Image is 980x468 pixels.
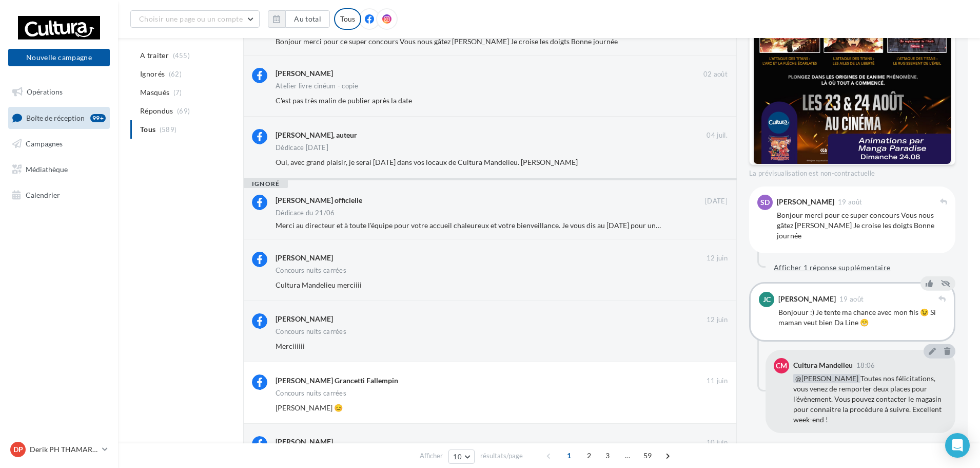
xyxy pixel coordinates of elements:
[749,165,955,178] div: La prévisualisation est non-contractuelle
[276,253,333,263] div: [PERSON_NAME]
[639,447,656,464] span: 59
[778,307,946,328] div: Bonjouur :) Je tente ma chance avec mon fils 😉 Si maman veut bien Da Line 😁
[793,362,853,369] div: Cultura Mandelieu
[276,96,412,105] span: C'est pas très malin de publier après la date
[276,158,578,166] span: Oui, avec grand plaisir, je serai [DATE] dans vos locaux de Cultura Mandelieu. [PERSON_NAME]
[839,296,864,303] span: 19 août
[945,433,970,458] div: Open Intercom Messenger
[169,70,182,78] span: (62)
[6,159,112,180] a: Médiathèque
[140,87,169,98] span: Masqués
[26,113,85,122] span: Boîte de réception
[8,49,110,66] button: Nouvelle campagne
[276,130,357,140] div: [PERSON_NAME], auteur
[276,280,362,289] span: Cultura Mandelieu merciiii
[561,447,577,464] span: 1
[619,447,636,464] span: ...
[8,440,110,459] a: DP Derik PH THAMARET
[276,37,618,46] span: Bonjour merci pour ce super concours Vous nous gâtez [PERSON_NAME] Je croise les doigts Bonne jou...
[420,451,443,461] span: Afficher
[707,377,728,386] span: 11 juin
[760,197,770,208] span: SD
[276,68,333,79] div: [PERSON_NAME]
[140,69,165,79] span: Ignorés
[276,376,398,386] div: [PERSON_NAME] Grancetti Fallempin
[276,437,333,447] div: [PERSON_NAME]
[793,374,942,424] span: Toutes nos félicitations, vous venez de remporter deux places pour l'évènement. Vous pouvez conta...
[276,314,333,324] div: [PERSON_NAME]
[703,70,728,79] span: 02 août
[777,198,834,205] div: [PERSON_NAME]
[173,51,190,60] span: (455)
[140,50,169,61] span: A traiter
[276,328,346,335] div: Concours nuits carrées
[838,199,862,205] span: 19 août
[276,195,362,205] div: [PERSON_NAME] officielle
[770,261,895,274] button: Afficher 1 réponse supplémentaire
[453,453,462,461] span: 10
[448,450,475,464] button: 10
[268,10,330,28] button: Au total
[276,210,335,216] div: Dédicace du 21/06
[13,444,23,455] span: DP
[763,294,771,305] span: Jc
[707,315,728,325] span: 12 juin
[599,447,616,464] span: 3
[705,197,728,206] span: [DATE]
[276,403,343,412] span: [PERSON_NAME] 😊
[778,295,836,303] div: [PERSON_NAME]
[285,10,330,28] button: Au total
[6,133,112,155] a: Campagnes
[27,87,63,96] span: Opérations
[26,190,60,199] span: Calendrier
[334,8,361,30] div: Tous
[707,254,728,263] span: 12 juin
[139,14,243,23] span: Choisir une page ou un compte
[276,83,358,89] div: Atelier livre cinéum - copie
[6,184,112,206] a: Calendrier
[793,374,860,383] span: @[PERSON_NAME]
[26,139,63,148] span: Campagnes
[26,165,68,174] span: Médiathèque
[276,267,346,274] div: Concours nuits carrées
[6,81,112,103] a: Opérations
[90,114,106,122] div: 99+
[30,444,98,455] p: Derik PH THAMARET
[276,342,305,350] span: Merciiiiii
[173,88,182,97] span: (7)
[244,180,288,188] div: ignoré
[581,447,597,464] span: 2
[707,438,728,447] span: 10 juin
[6,107,112,129] a: Boîte de réception99+
[480,451,523,461] span: résultats/page
[276,144,328,151] div: Dédicace [DATE]
[140,106,173,116] span: Répondus
[276,221,710,230] span: Merci au directeur et à toute l'équipe pour votre accueil chaleureux et votre bienveillance. Je v...
[276,390,346,397] div: Concours nuits carrées
[777,210,947,241] div: Bonjour merci pour ce super concours Vous nous gâtez [PERSON_NAME] Je croise les doigts Bonne jou...
[130,10,260,28] button: Choisir une page ou un compte
[707,131,728,140] span: 04 juil.
[177,107,190,115] span: (69)
[776,361,787,371] span: CM
[856,362,875,369] span: 18:06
